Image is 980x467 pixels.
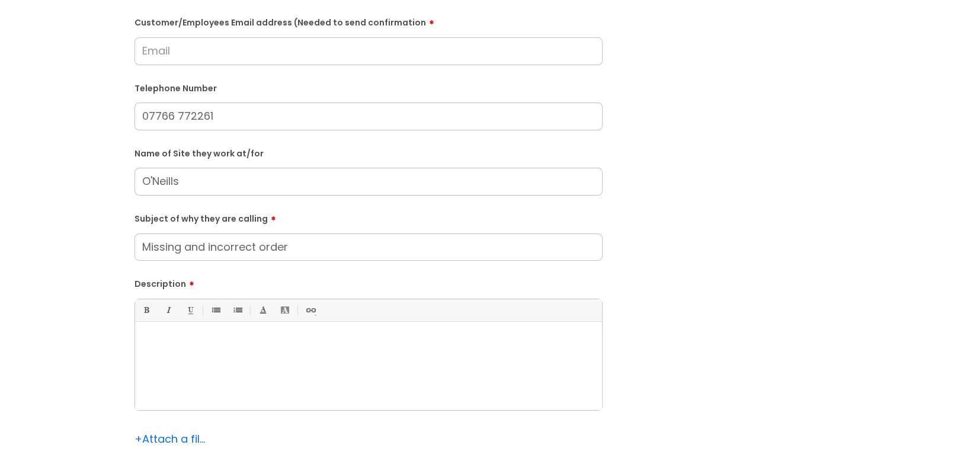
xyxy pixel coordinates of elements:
a: Bold (Ctrl-B) [139,303,153,318]
a: Back Color [277,303,292,318]
a: Link [303,303,318,318]
label: Subject of why they are calling [134,210,603,224]
a: Underline(Ctrl-U) [182,303,197,318]
a: • Unordered List (Ctrl-Shift-7) [208,303,223,318]
label: Customer/Employees Email address (Needed to send confirmation [134,14,603,28]
div: Attach a file [134,430,206,449]
label: Telephone Number [134,81,603,94]
a: Font Color [255,303,270,318]
a: Italic (Ctrl-I) [161,303,175,318]
label: Name of Site they work at/for [134,146,603,159]
span: + [134,431,142,446]
input: Email [134,37,603,65]
a: 1. Ordered List (Ctrl-Shift-8) [230,303,245,318]
label: Description [134,275,603,289]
